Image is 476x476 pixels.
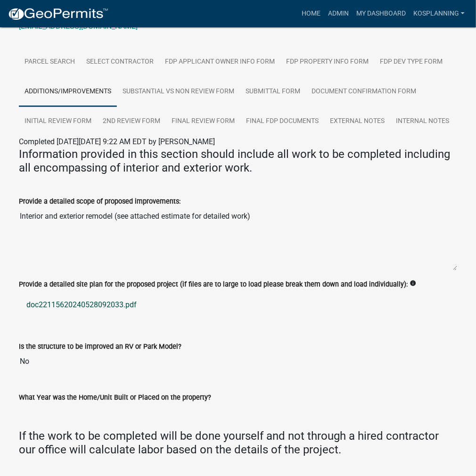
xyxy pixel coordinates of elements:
span: Completed [DATE][DATE] 9:22 AM EDT by [PERSON_NAME] [19,137,215,146]
a: Admin [324,5,353,23]
a: External Notes [324,107,390,137]
a: Internal Notes [390,107,455,137]
textarea: Interior and exterior remodel (see attached estimate for detailed work) [19,207,457,271]
a: Document Confirmation Form [306,77,422,107]
a: FDP Property Info Form [280,47,374,77]
a: FDP Dev Type Form [374,47,448,77]
a: Parcel search [19,47,81,77]
h4: Information provided in this section should include all work to be completed including all encomp... [19,148,457,175]
a: doc22115620240528092033.pdf [19,294,457,316]
a: Submittal Form [240,77,306,107]
a: Initial Review Form [19,107,97,137]
label: Provide a detailed scope of proposed improvements: [19,198,181,205]
a: Additions/Improvements [19,77,117,107]
a: My Dashboard [353,5,410,23]
h4: If the work to be completed will be done yourself and not through a hired contractor our office w... [19,429,457,457]
a: Final FDP Documents [240,107,324,137]
a: Home [298,5,324,23]
i: info [410,280,416,287]
a: 2nd Review Form [97,107,166,137]
a: Substantial vs Non Review Form [117,77,240,107]
label: What Year was the Home/Unit Built or Placed on the property? [19,394,211,401]
a: kosplanning [410,5,468,23]
a: FDP Applicant Owner Info Form [159,47,280,77]
a: Final Review Form [166,107,240,137]
label: Is the structure to be improved an RV or Park Model? [19,344,181,350]
label: Provide a detailed site plan for the proposed project (if files are to large to load please break... [19,281,408,288]
a: Select contractor [81,47,159,77]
